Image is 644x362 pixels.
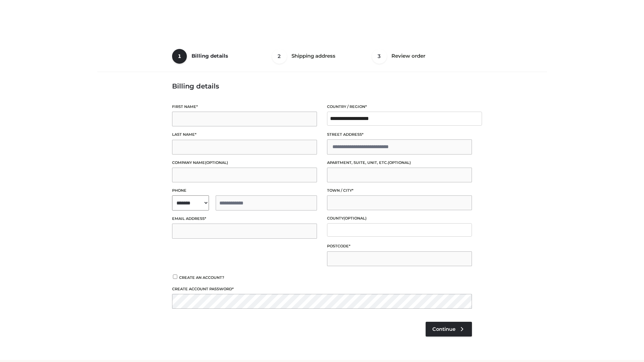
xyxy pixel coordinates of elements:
span: (optional) [205,160,228,165]
label: First name [172,104,317,110]
label: County [327,215,472,222]
span: Create an account? [179,275,224,280]
span: Review order [391,53,425,59]
label: Street address [327,131,472,138]
span: 1 [172,49,187,64]
span: 3 [372,49,387,64]
label: Country / Region [327,104,472,110]
label: Phone [172,187,317,194]
label: Company name [172,160,317,166]
input: Create an account? [172,275,178,279]
label: Apartment, suite, unit, etc. [327,160,472,166]
span: 2 [272,49,287,64]
span: Shipping address [291,53,335,59]
span: (optional) [388,160,411,165]
label: Postcode [327,243,472,249]
a: Continue [426,322,472,337]
label: Town / City [327,187,472,194]
span: Billing details [192,53,228,59]
span: Continue [432,326,455,332]
h3: Billing details [172,82,472,90]
label: Last name [172,131,317,138]
label: Email address [172,216,317,222]
label: Create account password [172,286,472,292]
span: (optional) [343,216,367,221]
